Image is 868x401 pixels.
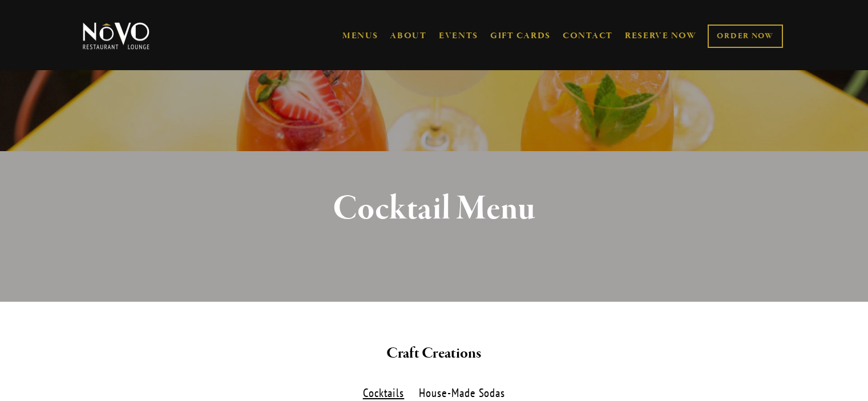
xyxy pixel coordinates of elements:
a: EVENTS [439,30,478,42]
h2: Craft Creations [102,342,767,366]
img: Novo Restaurant &amp; Lounge [80,22,152,50]
a: GIFT CARDS [490,25,551,47]
a: ORDER NOW [708,25,782,48]
a: CONTACT [563,25,613,47]
h1: Cocktail Menu [102,191,767,228]
a: RESERVE NOW [625,25,697,47]
a: ABOUT [390,30,427,42]
a: MENUS [342,30,378,42]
